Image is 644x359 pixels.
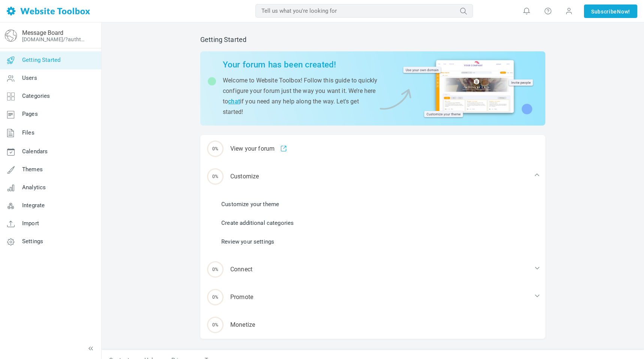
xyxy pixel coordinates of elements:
[200,36,545,44] h2: Getting Started
[22,238,43,245] span: Settings
[223,75,378,117] p: Welcome to Website Toolbox! Follow this guide to quickly configure your forum just the way you wa...
[200,135,545,163] a: 0% View your forum
[22,29,63,36] a: Message Board
[5,30,17,42] img: globe-icon.png
[22,220,39,227] span: Import
[207,141,224,157] span: 0%
[22,75,37,81] span: Users
[22,184,46,191] span: Analytics
[200,311,545,339] a: 0% Monetize
[207,168,224,185] span: 0%
[200,135,545,163] div: View your forum
[617,7,630,16] span: Now!
[22,148,48,155] span: Calendars
[22,202,45,209] span: Integrate
[221,219,294,227] a: Create additional categories
[200,283,545,311] div: Promote
[200,311,545,339] div: Monetize
[22,57,60,63] span: Getting Started
[22,129,35,136] span: Files
[221,200,279,208] a: Customize your theme
[207,261,224,278] span: 0%
[255,4,473,18] input: Tell us what you're looking for
[207,317,224,333] span: 0%
[207,289,224,305] span: 0%
[584,4,637,18] a: SubscribeNow!
[228,98,240,105] a: chat
[223,60,378,70] h2: Your forum has been created!
[22,166,43,173] span: Themes
[221,238,274,246] a: Review your settings
[200,163,545,190] div: Customize
[22,36,87,42] a: [DOMAIN_NAME]/?authtoken=5a904dd72edc4826beaac8f606317e7f&rememberMe=1
[22,111,38,117] span: Pages
[22,93,50,99] span: Categories
[200,256,545,283] div: Connect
